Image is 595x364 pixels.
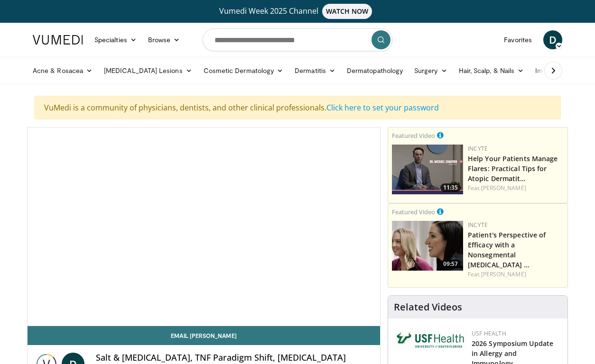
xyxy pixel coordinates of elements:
[289,61,341,80] a: Dermatitis
[394,301,462,313] h4: Related Videos
[392,145,463,194] img: 601112bd-de26-4187-b266-f7c9c3587f14.png.150x105_q85_crop-smart_upscale.jpg
[409,61,453,80] a: Surgery
[392,208,435,216] small: Featured Video
[396,329,467,350] img: 6ba8804a-8538-4002-95e7-a8f8012d4a11.png.150x105_q85_autocrop_double_scale_upscale_version-0.2.jpg
[34,4,561,19] a: Vumedi Week 2025 ChannelWATCH NOW
[198,61,289,80] a: Cosmetic Dermatology
[392,221,463,271] a: 09:57
[326,102,439,113] a: Click here to set your password
[203,28,392,51] input: Search topics, interventions
[453,61,530,80] a: Hair, Scalp, & Nails
[392,131,435,140] small: Featured Video
[142,30,186,49] a: Browse
[468,230,546,269] a: Patient's Perspective of Efficacy with a Nonsegmental [MEDICAL_DATA] …
[481,270,526,278] a: [PERSON_NAME]
[392,145,463,194] a: 11:35
[468,145,488,153] a: Incyte
[468,184,564,192] div: Feat.
[27,61,98,80] a: Acne & Rosacea
[392,221,463,271] img: 2c48d197-61e9-423b-8908-6c4d7e1deb64.png.150x105_q85_crop-smart_upscale.jpg
[472,329,506,337] a: USF Health
[543,30,562,49] a: D
[98,61,198,80] a: [MEDICAL_DATA] Lesions
[89,30,142,49] a: Specialties
[28,127,380,326] video-js: Video Player
[341,61,409,80] a: Dermatopathology
[481,184,526,192] a: [PERSON_NAME]
[322,4,372,19] span: WATCH NOW
[440,183,461,192] span: 11:35
[468,154,558,183] a: Help Your Patients Manage Flares: Practical Tips for Atopic Dermatit…
[498,30,538,49] a: Favorites
[34,96,561,119] div: VuMedi is a community of physicians, dentists, and other clinical professionals.
[468,270,564,279] div: Feat.
[440,260,461,268] span: 09:57
[468,221,488,229] a: Incyte
[33,35,83,45] img: VuMedi Logo
[28,326,380,345] a: Email [PERSON_NAME]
